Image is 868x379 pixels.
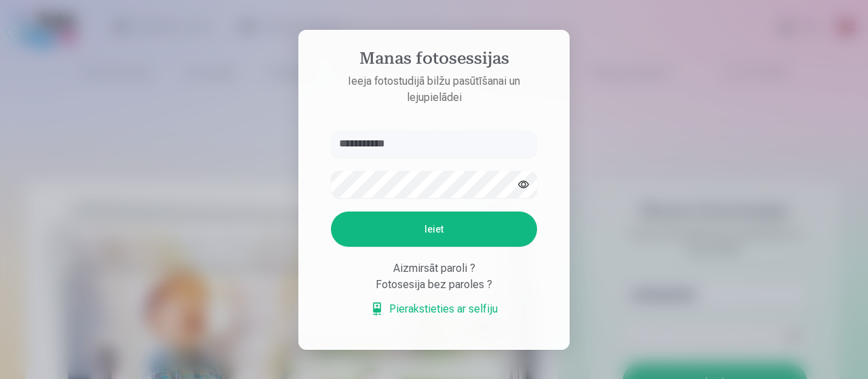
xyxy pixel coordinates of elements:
h4: Manas fotosessijas [317,49,551,73]
button: Ieiet [331,212,537,247]
div: Aizmirsāt paroli ? [331,260,537,277]
p: Ieeja fotostudijā bilžu pasūtīšanai un lejupielādei [317,73,551,106]
div: Fotosesija bez paroles ? [331,277,537,293]
a: Pierakstieties ar selfiju [370,301,498,317]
